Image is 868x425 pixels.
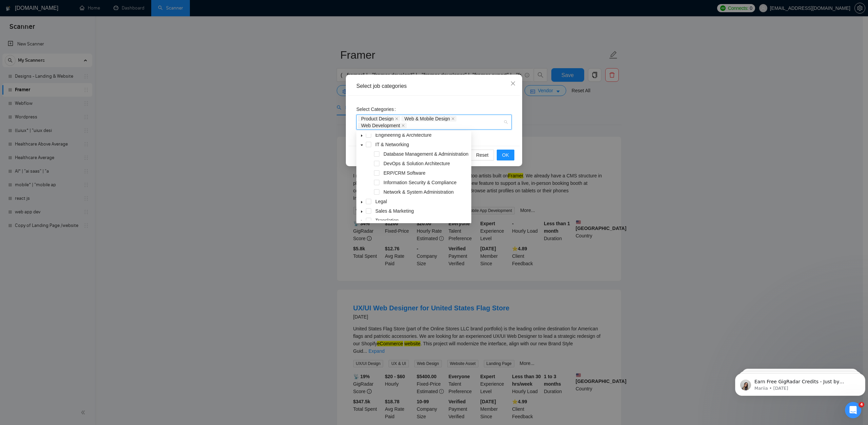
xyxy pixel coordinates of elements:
span: Web Development [361,123,400,128]
iframe: Intercom notifications message [732,359,868,407]
span: caret-down [360,210,363,213]
span: IT & Networking [375,142,409,147]
span: Network & System Administration [383,189,454,195]
span: Reset [476,151,489,159]
span: caret-down [360,219,363,223]
iframe: Intercom live chat [845,402,861,418]
span: caret-down [360,143,363,147]
div: Select job categories [356,82,512,90]
span: Sales & Marketing [375,208,414,214]
span: close [395,117,398,120]
span: Network & System Administration [382,188,470,196]
span: Product Design [361,116,394,121]
button: Close [504,75,522,93]
span: close [510,81,516,86]
span: 4 [859,402,864,407]
span: ERP/CRM Software [382,169,470,177]
span: Web Development [358,123,407,128]
span: Legal [375,199,387,204]
span: caret-down [360,200,363,204]
span: Translation [375,218,399,223]
span: Web & Mobile Design [405,116,450,121]
span: DevOps & Solution Architecture [383,161,450,166]
span: Information Security & Compliance [382,178,470,187]
span: Database Management & Administration [383,151,469,157]
span: OK [502,151,509,159]
span: Sales & Marketing [374,207,470,215]
span: Database Management & Administration [382,150,470,158]
input: Select Categories [408,123,409,128]
span: Product Design [358,116,400,121]
span: DevOps & Solution Architecture [382,159,470,168]
button: OK [497,150,514,160]
span: Engineering & Architecture [375,132,432,138]
span: Translation [374,216,470,225]
button: Reset [471,150,494,160]
span: Legal [374,197,470,206]
span: Web & Mobile Design [401,116,456,121]
span: close [451,117,455,120]
span: ERP/CRM Software [383,170,426,176]
span: close [401,124,405,127]
span: Engineering & Architecture [374,131,470,139]
span: caret-down [360,134,363,137]
span: Information Security & Compliance [383,180,457,185]
span: IT & Networking [374,140,470,149]
label: Select Categories [356,104,398,115]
